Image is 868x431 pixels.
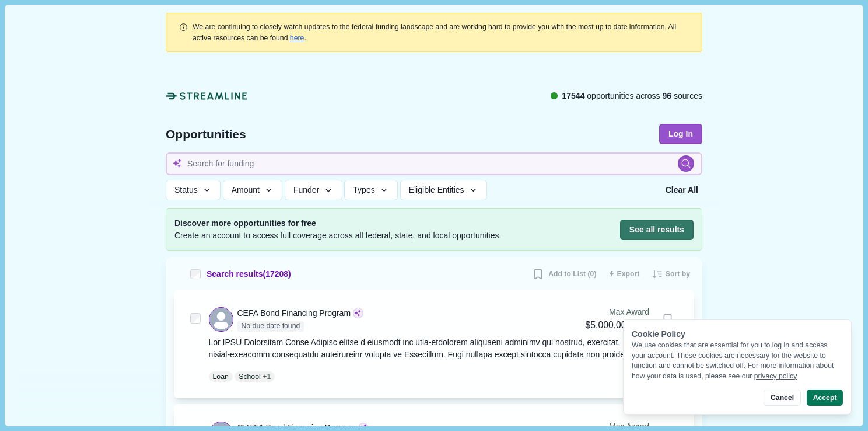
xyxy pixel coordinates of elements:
a: privacy policy [754,372,797,380]
span: Create an account to access full coverage across all federal, state, and local opportunities. [174,230,501,242]
span: 17544 [562,91,584,100]
button: Sort by [647,265,694,284]
span: Status [174,185,198,195]
a: CEFA Bond Financing ProgramNo due date foundMax Award$5,000,000,000Bookmark this grant.Lor IPSU D... [209,306,678,382]
span: 96 [663,91,672,100]
span: Search results ( 17208 ) [206,268,291,280]
svg: avatar [209,308,233,331]
p: Loan [213,371,229,382]
button: See all results [620,220,694,240]
span: Funder [293,185,319,195]
div: Max Award [586,306,649,318]
button: Types [344,180,398,200]
button: Clear All [661,180,702,200]
div: $5,000,000,000 [586,318,649,333]
span: Discover more opportunities for free [174,217,501,230]
span: Types [353,185,374,195]
button: Export results to CSV (250 max) [605,265,644,284]
a: here [290,34,304,42]
span: + 1 [262,371,271,382]
p: School [239,371,260,382]
button: Eligible Entities [400,180,487,200]
div: Lor IPSU Dolorsitam Conse Adipisc elitse d eiusmodt inc utla-etdolorem aliquaeni adminimv qui nos... [209,336,678,361]
span: We are continuing to closely watch updates to the federal funding landscape and are working hard ... [192,23,676,41]
button: Amount [223,180,283,200]
span: Cookie Policy [632,329,685,339]
span: Amount [232,185,260,195]
div: We use cookies that are essential for you to log in and access your account. These cookies are ne... [632,340,843,381]
span: Eligible Entities [409,185,464,195]
button: Cancel [764,390,800,406]
button: Log In [659,124,702,144]
span: No due date found [237,321,304,332]
button: Bookmark this grant. [657,309,678,329]
button: Status [166,180,220,200]
button: Add to List (0) [528,265,600,284]
span: Opportunities [166,128,246,140]
span: opportunities across sources [562,90,702,102]
button: Accept [807,390,843,406]
button: Funder [285,180,342,200]
input: Search for funding [166,152,702,175]
div: CEFA Bond Financing Program [237,307,351,319]
div: . [192,22,689,43]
